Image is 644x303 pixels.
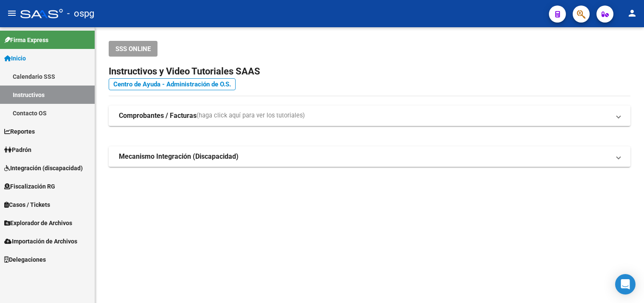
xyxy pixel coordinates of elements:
span: Casos / Tickets [4,200,50,209]
span: Delegaciones [4,255,46,264]
strong: Comprobantes / Facturas [119,111,197,120]
a: Centro de Ayuda - Administración de O.S. [109,78,236,90]
mat-icon: person [627,8,637,18]
span: Padrón [4,145,31,154]
span: Fiscalización RG [4,182,55,191]
span: Explorador de Archivos [4,218,72,228]
mat-expansion-panel-header: Comprobantes / Facturas(haga click aquí para ver los tutoriales) [109,106,630,126]
span: Integración (discapacidad) [4,163,83,173]
span: Importación de Archivos [4,237,77,246]
span: Inicio [4,54,26,63]
span: Reportes [4,127,35,136]
button: SSS ONLINE [109,41,157,57]
mat-icon: menu [7,8,17,18]
strong: Mecanismo Integración (Discapacidad) [119,152,239,161]
span: Firma Express [4,35,48,45]
span: (haga click aquí para ver los tutoriales) [197,111,305,120]
span: SSS ONLINE [115,45,151,53]
mat-expansion-panel-header: Mecanismo Integración (Discapacidad) [109,146,630,167]
span: - ospg [67,4,94,23]
h2: Instructivos y Video Tutoriales SAAS [109,63,630,80]
div: Open Intercom Messenger [615,274,636,294]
